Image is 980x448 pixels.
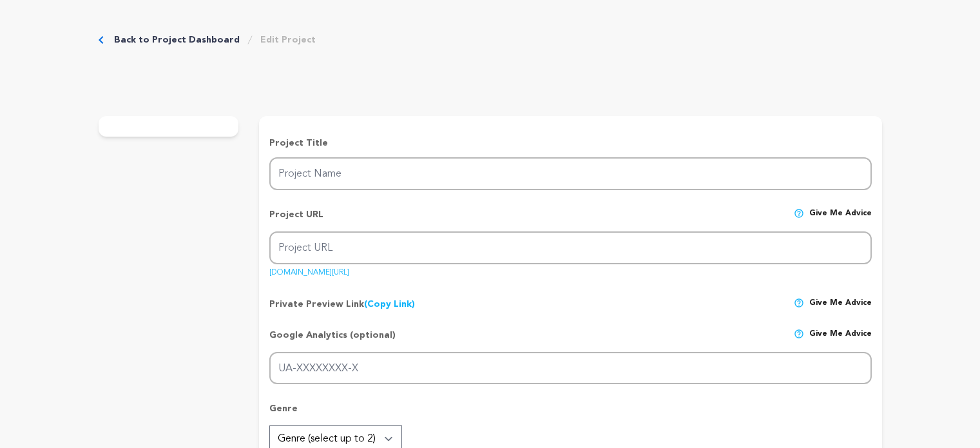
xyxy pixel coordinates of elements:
[809,298,872,311] span: Give me advice
[794,329,804,339] img: help-circle.svg
[114,34,240,46] a: Back to Project Dashboard
[269,264,349,277] a: [DOMAIN_NAME][URL]
[269,231,871,264] input: Project URL
[269,329,396,352] p: Google Analytics (optional)
[269,157,871,190] input: Project Name
[269,402,871,425] p: Genre
[809,208,872,231] span: Give me advice
[809,329,872,352] span: Give me advice
[269,298,415,311] p: Private Preview Link
[99,34,316,46] div: Breadcrumb
[794,298,804,308] img: help-circle.svg
[269,352,871,385] input: UA-XXXXXXXX-X
[260,34,316,46] a: Edit Project
[794,208,804,219] img: help-circle.svg
[269,208,323,231] p: Project URL
[364,300,415,309] a: (Copy Link)
[269,137,871,150] p: Project Title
